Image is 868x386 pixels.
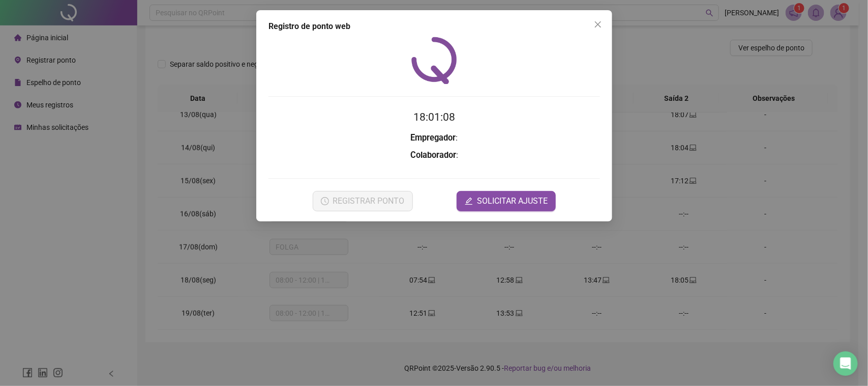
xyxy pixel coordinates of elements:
[590,16,606,33] button: Close
[413,111,455,123] time: 18:01:08
[268,20,600,33] div: Registro de ponto web
[268,131,600,145] h3: :
[312,191,412,211] button: REGISTRAR PONTO
[410,150,456,160] strong: Colaborador
[477,195,548,207] span: SOLICITAR AJUSTE
[833,351,858,376] div: Open Intercom Messenger
[411,37,457,84] img: QRPoint
[410,133,456,143] strong: Empregador
[594,20,602,29] span: close
[457,191,556,211] button: editSOLICITAR AJUSTE
[268,149,600,162] h3: :
[465,197,473,205] span: edit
